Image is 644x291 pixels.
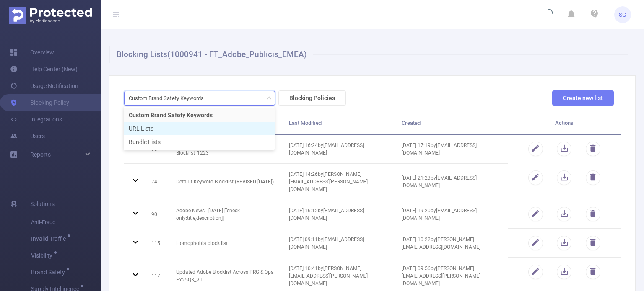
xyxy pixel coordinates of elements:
[289,208,364,221] span: [DATE] 16:12 by [EMAIL_ADDRESS][DOMAIN_NAME]
[402,237,480,250] span: [DATE] 10:22 by [PERSON_NAME][EMAIL_ADDRESS][DOMAIN_NAME]
[145,229,170,258] td: 115
[124,135,275,149] li: Bundle Lists
[109,46,628,63] h1: Blocking Lists (1000941 - FT_Adobe_Publicis_EMEA)
[275,95,346,101] a: Blocking Policies
[289,142,364,156] span: [DATE] 16:24 by [EMAIL_ADDRESS][DOMAIN_NAME]
[10,94,69,111] a: Blocking Policy
[289,120,322,126] span: Last Modified
[10,128,45,144] a: Users
[402,208,477,221] span: [DATE] 19:20 by [EMAIL_ADDRESS][DOMAIN_NAME]
[402,175,477,188] span: [DATE] 21:23 by [EMAIL_ADDRESS][DOMAIN_NAME]
[10,61,78,77] a: Help Center (New)
[402,265,480,286] span: [DATE] 09:56 by [PERSON_NAME][EMAIL_ADDRESS][PERSON_NAME][DOMAIN_NAME]
[543,9,553,21] i: icon: loading
[289,171,368,192] span: [DATE] 14:26 by [PERSON_NAME][EMAIL_ADDRESS][PERSON_NAME][DOMAIN_NAME]
[289,237,364,250] span: [DATE] 09:11 by [EMAIL_ADDRESS][DOMAIN_NAME]
[30,196,55,212] span: Solutions
[170,229,283,258] td: Homophobia block list
[9,7,92,24] img: Protected Media
[124,108,275,122] li: Custom Brand Safety Keywords
[267,95,272,101] i: icon: down
[289,265,368,286] span: [DATE] 10:41 by [PERSON_NAME][EMAIL_ADDRESS][PERSON_NAME][DOMAIN_NAME]
[31,214,101,231] span: Anti-Fraud
[129,91,210,105] div: Custom Brand Safety Keywords
[552,90,614,106] button: Create new list
[170,200,283,229] td: Adobe News - [DATE] [[check-only:title,description]]
[619,6,626,23] span: SG
[30,146,51,163] a: Reports
[145,164,170,200] td: 74
[145,200,170,229] td: 90
[170,164,283,200] td: Default Keyword Blocklist (REVISED [DATE])
[10,111,62,128] a: Integrations
[555,120,574,126] span: Actions
[31,252,55,258] span: Visibility
[278,90,346,106] button: Blocking Policies
[10,44,54,61] a: Overview
[124,122,275,135] li: URL Lists
[402,120,421,126] span: Created
[31,269,68,275] span: Brand Safety
[30,151,51,158] span: Reports
[402,142,477,156] span: [DATE] 17:19 by [EMAIL_ADDRESS][DOMAIN_NAME]
[31,236,69,242] span: Invalid Traffic
[10,77,78,94] a: Usage Notification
